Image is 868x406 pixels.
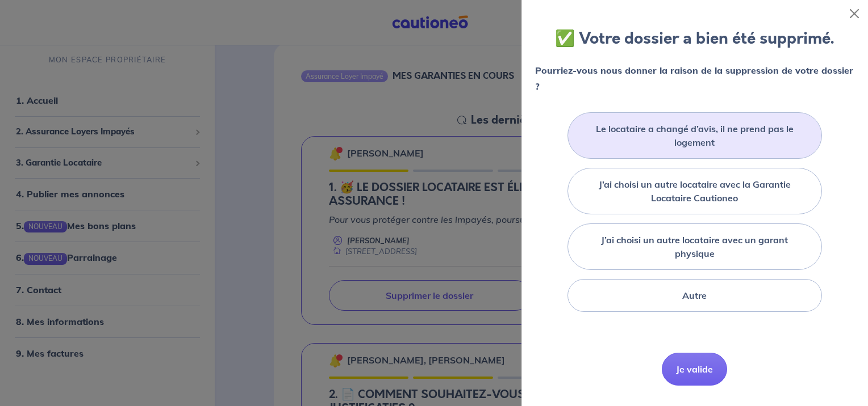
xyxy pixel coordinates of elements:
label: Le locataire a changé d’avis, il ne prend pas le logement [582,122,808,149]
h3: ✅ Votre dossier a bien été supprimé. [555,29,834,49]
label: Autre [682,289,707,302]
label: J’ai choisi un autre locataire avec la Garantie Locataire Cautioneo [582,177,808,205]
button: Je valide [662,353,727,386]
label: J’ai choisi un autre locataire avec un garant physique [582,233,808,260]
button: Close [845,5,863,23]
strong: Pourriez-vous nous donner la raison de la suppression de votre dossier ? [535,65,853,92]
